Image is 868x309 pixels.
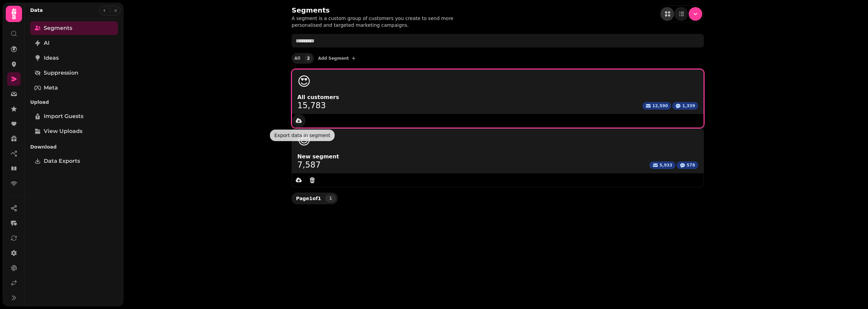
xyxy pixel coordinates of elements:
[682,103,695,109] span: 1,339
[292,114,305,128] button: data export
[30,36,118,50] a: AI
[659,162,672,168] span: 5,933
[44,39,50,47] span: AI
[328,196,333,200] span: 1
[44,127,82,135] span: View Uploads
[30,81,118,95] a: Meta
[44,157,80,165] span: Data Exports
[44,54,59,62] span: Ideas
[30,154,118,168] a: Data Exports
[30,21,118,35] a: Segments
[30,124,118,138] a: View Uploads
[270,130,335,141] div: Export data in segment
[672,102,698,110] button: 1,339
[30,66,118,80] a: Suppression
[689,7,702,21] button: Menu
[674,7,688,21] button: as-table
[643,102,671,110] button: 12,590
[297,101,326,110] span: 15,783
[325,194,336,202] button: 1
[294,56,300,60] span: All
[297,153,698,161] span: New segment
[297,134,311,147] span: 😍
[325,194,336,202] nav: Pagination
[650,161,675,169] button: 5,933
[677,161,698,169] button: 578
[292,15,465,28] p: A segment is a custom group of customers you create to send more personalised and targeted market...
[30,7,43,14] h2: Data
[292,53,314,64] button: All2
[687,162,695,168] span: 578
[44,24,72,32] span: Segments
[44,84,58,92] span: Meta
[315,53,359,64] button: Add Segment
[30,51,118,65] a: Ideas
[305,173,319,187] button: Delete segment
[318,56,349,60] span: Add Segment
[304,54,313,62] span: 2
[292,5,422,15] h2: Segments
[297,161,321,169] a: 7,587
[652,103,668,109] span: 12,590
[297,75,311,88] span: 😍
[297,93,698,101] span: All customers
[44,69,78,77] span: Suppression
[25,19,123,306] nav: Tabs
[292,173,305,187] button: data export
[30,96,118,108] p: Upload
[44,112,83,120] span: Import Guests
[30,141,118,153] p: Download
[293,195,324,202] p: Page 1 of 1
[660,7,674,21] button: as-grid
[30,110,118,123] a: Import Guests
